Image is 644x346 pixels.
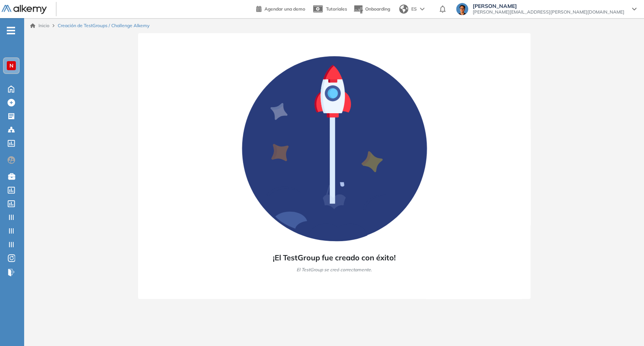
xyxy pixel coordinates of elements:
span: Agendar una demo [264,6,305,12]
a: Inicio [30,22,49,29]
img: Logo [2,5,47,14]
button: Onboarding [353,1,390,17]
span: ¡El TestGroup fue creado con éxito! [273,252,396,263]
span: El TestGroup se creó correctamente. [297,266,372,273]
span: [PERSON_NAME][EMAIL_ADDRESS][PERSON_NAME][DOMAIN_NAME] [473,9,624,15]
i: - [7,30,15,31]
img: arrow [420,8,424,11]
span: Onboarding [365,6,390,12]
span: [PERSON_NAME] [473,3,624,9]
span: Tutoriales [326,6,347,12]
span: N [9,63,14,69]
span: Creación de TestGroups / Challenge Alkemy [58,22,149,29]
span: ES [411,6,417,12]
img: world [399,5,408,14]
a: Agendar una demo [256,4,305,13]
